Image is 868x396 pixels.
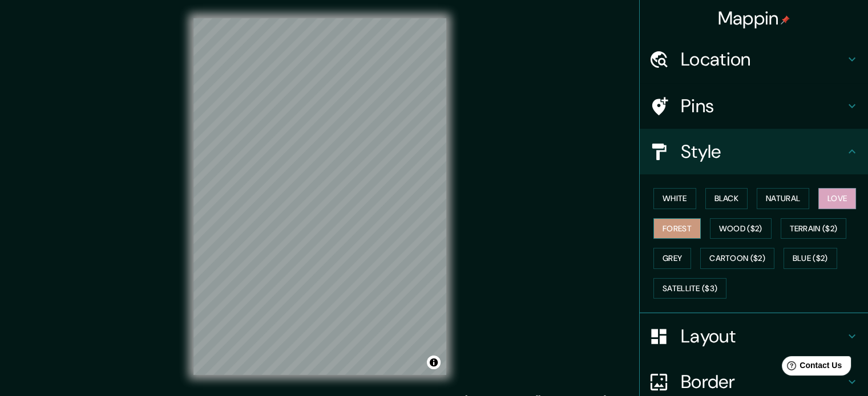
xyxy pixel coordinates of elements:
button: Terrain ($2) [781,218,847,239]
h4: Border [681,370,845,393]
h4: Pins [681,95,845,117]
div: Location [640,36,868,82]
button: Natural [757,188,809,209]
iframe: Help widget launcher [766,352,855,383]
button: Forest [653,218,701,239]
button: White [653,188,696,209]
canvas: Map [193,18,446,375]
img: pin-icon.png [781,15,790,25]
button: Love [818,188,856,209]
button: Wood ($2) [710,218,772,239]
div: Style [640,129,868,174]
button: Blue ($2) [784,248,837,269]
h4: Layout [681,325,845,348]
h4: Mappin [718,7,790,30]
button: Cartoon ($2) [700,248,774,269]
h4: Location [681,48,845,71]
button: Grey [653,248,691,269]
button: Satellite ($3) [653,278,726,299]
div: Pins [640,83,868,129]
h4: Style [681,140,845,163]
button: Toggle attribution [427,356,441,369]
div: Layout [640,313,868,359]
button: Black [705,188,748,209]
